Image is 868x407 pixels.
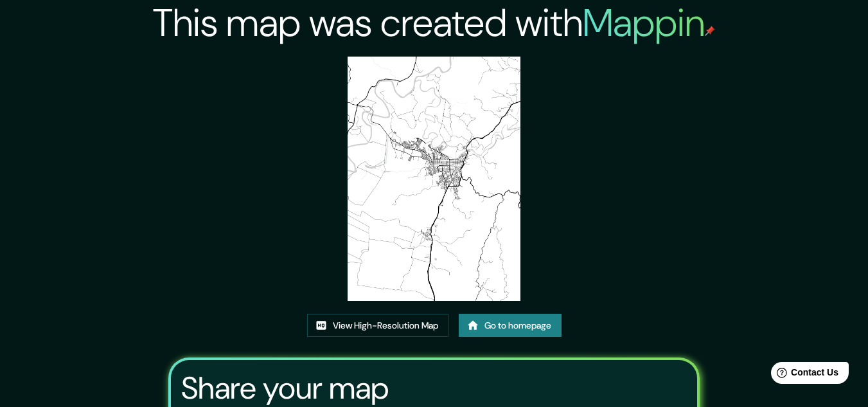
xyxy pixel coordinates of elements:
[705,26,715,36] img: mappin-pin
[459,314,562,338] a: Go to homepage
[348,57,520,301] img: created-map
[754,357,854,393] iframe: Help widget launcher
[181,370,389,406] h3: Share your map
[307,314,448,338] a: View High-Resolution Map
